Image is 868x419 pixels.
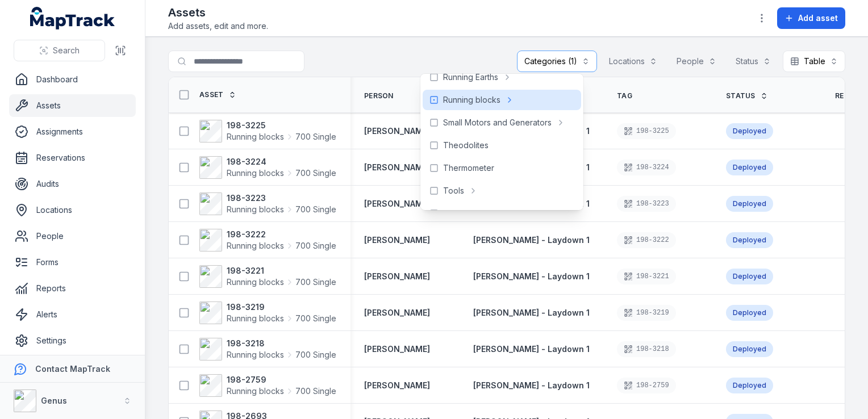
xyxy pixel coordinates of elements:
[9,94,136,117] a: Assets
[726,378,773,393] div: Deployed
[227,204,284,215] span: Running blocks
[53,45,80,56] span: Search
[617,160,676,175] div: 198-3224
[364,91,394,100] span: Person
[473,380,590,391] a: [PERSON_NAME] - Laydown 1
[9,68,136,91] a: Dashboard
[9,277,136,300] a: Reports
[364,234,430,246] a: [PERSON_NAME]
[199,120,336,143] a: 198-3225Running blocks700 Single
[726,91,768,100] a: Status
[9,251,136,274] a: Forms
[227,192,336,204] strong: 198-3223
[227,229,336,240] strong: 198-3222
[199,156,336,179] a: 198-3224Running blocks700 Single
[227,167,284,179] span: Running blocks
[295,349,336,361] span: 700 Single
[9,199,136,221] a: Locations
[199,90,236,99] a: Asset
[14,40,105,61] button: Search
[227,301,336,313] strong: 198-3219
[295,276,336,288] span: 700 Single
[364,271,430,282] a: [PERSON_NAME]
[9,303,136,326] a: Alerts
[443,208,501,219] span: Torque wrench
[726,91,756,100] span: Status
[364,380,430,391] a: [PERSON_NAME]
[227,265,336,276] strong: 198-3221
[726,196,773,212] div: Deployed
[517,51,597,72] button: Categories (1)
[617,123,676,139] div: 198-3225
[227,131,284,143] span: Running blocks
[726,123,773,139] div: Deployed
[726,341,773,357] div: Deployed
[9,173,136,195] a: Audits
[199,338,336,361] a: 198-3218Running blocks700 Single
[9,329,136,352] a: Settings
[35,364,110,374] strong: Contact MapTrack
[777,7,845,29] button: Add asset
[227,386,284,397] span: Running blocks
[199,374,336,397] a: 198-2759Running blocks700 Single
[227,313,284,324] span: Running blocks
[726,160,773,175] div: Deployed
[443,140,489,151] span: Theodolites
[227,338,336,349] strong: 198-3218
[168,20,268,32] span: Add assets, edit and more.
[227,120,336,131] strong: 198-3225
[227,349,284,361] span: Running blocks
[473,234,590,246] a: [PERSON_NAME] - Laydown 1
[199,192,336,215] a: 198-3223Running blocks700 Single
[473,344,590,354] span: [PERSON_NAME] - Laydown 1
[364,125,430,137] a: [PERSON_NAME]
[473,271,590,282] a: [PERSON_NAME] - Laydown 1
[295,240,336,252] span: 700 Single
[9,225,136,248] a: People
[443,162,494,174] span: Thermometer
[227,374,336,386] strong: 198-2759
[617,378,676,393] div: 198-2759
[295,131,336,143] span: 700 Single
[364,198,430,209] a: [PERSON_NAME]
[728,51,778,72] button: Status
[41,396,67,405] strong: Genus
[30,7,115,30] a: MapTrack
[726,232,773,248] div: Deployed
[473,307,590,319] a: [PERSON_NAME] - Laydown 1
[443,72,498,83] span: Running Earths
[364,162,430,173] a: [PERSON_NAME]
[443,117,552,128] span: Small Motors and Generators
[199,90,224,99] span: Asset
[617,341,676,357] div: 198-3218
[227,276,284,288] span: Running blocks
[473,235,590,245] span: [PERSON_NAME] - Laydown 1
[473,343,590,355] a: [PERSON_NAME] - Laydown 1
[295,386,336,397] span: 700 Single
[364,307,430,319] a: [PERSON_NAME]
[443,94,500,106] span: Running blocks
[295,313,336,324] span: 700 Single
[199,301,336,324] a: 198-3219Running blocks700 Single
[617,196,676,212] div: 198-3223
[473,271,590,281] span: [PERSON_NAME] - Laydown 1
[9,120,136,143] a: Assignments
[227,240,284,252] span: Running blocks
[295,167,336,179] span: 700 Single
[726,269,773,284] div: Deployed
[168,5,268,20] h2: Assets
[199,229,336,252] a: 198-3222Running blocks700 Single
[364,343,430,355] strong: [PERSON_NAME]
[295,204,336,215] span: 700 Single
[669,51,724,72] button: People
[443,185,464,196] span: Tools
[473,380,590,390] span: [PERSON_NAME] - Laydown 1
[617,232,676,248] div: 198-3222
[726,305,773,321] div: Deployed
[227,156,336,167] strong: 198-3224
